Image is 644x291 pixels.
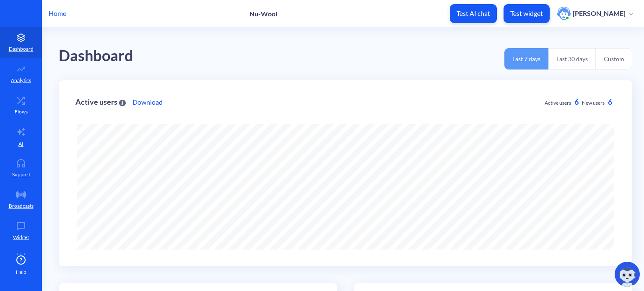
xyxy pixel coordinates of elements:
button: Last 30 days [548,48,596,70]
p: Broadcasts [9,202,34,210]
p: Home [49,8,66,18]
div: Dashboard [59,44,133,68]
span: New users [582,100,605,106]
p: Widget [13,234,29,241]
button: Test AI chat [450,4,497,23]
span: Active users [545,100,571,106]
div: Active users [75,98,126,106]
button: Test widget [504,4,550,23]
span: 6 [608,97,612,106]
p: Nu-Wool [249,10,277,18]
button: Custom [596,48,632,70]
img: user photo [557,7,571,20]
span: Help [16,268,26,276]
button: Last 7 days [504,48,548,70]
p: Dashboard [9,45,34,53]
span: 6 [574,97,579,106]
button: user photo[PERSON_NAME] [553,6,637,21]
a: Download [132,97,163,107]
p: [PERSON_NAME] [573,9,626,18]
img: copilot-icon.svg [615,262,640,287]
p: Flows [15,108,28,116]
p: Test AI chat [457,9,490,18]
p: Support [12,171,30,178]
p: Test widget [510,9,543,18]
p: AI [18,140,23,148]
p: Analytics [11,77,31,84]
